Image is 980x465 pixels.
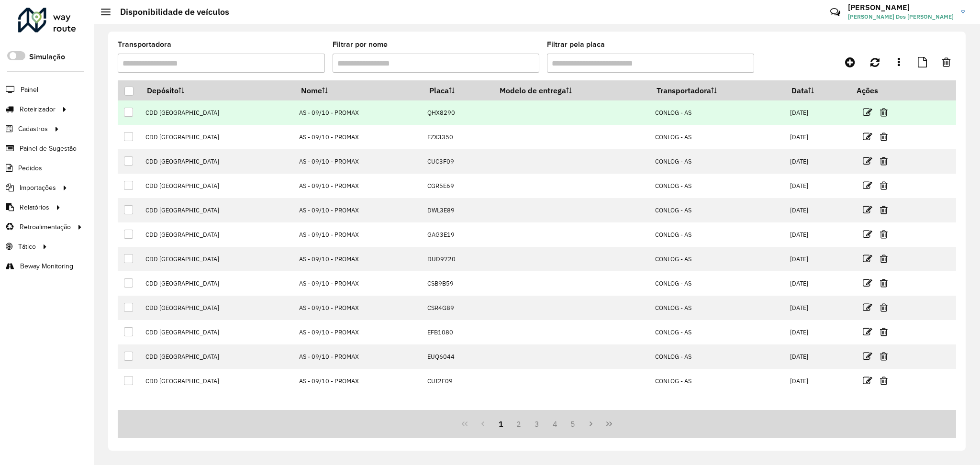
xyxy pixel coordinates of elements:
td: CONLOG - AS [650,247,785,271]
a: Excluir [880,301,888,314]
a: Excluir [880,325,888,338]
span: Retroalimentação [20,222,71,232]
span: Relatórios [20,202,49,212]
a: Excluir [880,228,888,241]
td: CONLOG - AS [650,125,785,149]
td: CDD [GEOGRAPHIC_DATA] [140,344,294,369]
a: Excluir [880,179,888,192]
h3: [PERSON_NAME] [848,3,954,12]
td: AS - 09/10 - PROMAX [294,344,423,369]
td: [DATE] [785,149,850,174]
td: CDD [GEOGRAPHIC_DATA] [140,174,294,198]
td: CONLOG - AS [650,198,785,222]
a: Editar [863,252,872,265]
button: 4 [546,415,564,433]
a: Editar [863,155,872,167]
a: Excluir [880,130,888,143]
td: DWL3E89 [423,198,493,222]
td: CDD [GEOGRAPHIC_DATA] [140,198,294,222]
td: AS - 09/10 - PROMAX [294,149,423,174]
span: Importações [20,183,56,193]
td: CONLOG - AS [650,271,785,296]
th: Transportadora [650,80,785,100]
a: Editar [863,130,872,143]
td: EFB1080 [423,320,493,344]
th: Modelo de entrega [493,80,650,100]
th: Nome [294,80,423,100]
td: [DATE] [785,125,850,149]
td: [DATE] [785,344,850,369]
td: CONLOG - AS [650,344,785,369]
span: Tático [18,242,36,252]
td: CSR4G89 [423,296,493,320]
td: CDD [GEOGRAPHIC_DATA] [140,222,294,247]
td: CUI2F09 [423,369,493,393]
a: Excluir [880,374,888,387]
td: [DATE] [785,174,850,198]
td: CDD [GEOGRAPHIC_DATA] [140,125,294,149]
button: Next Page [582,415,600,433]
td: CDD [GEOGRAPHIC_DATA] [140,100,294,125]
label: Filtrar por nome [333,39,388,50]
span: Cadastros [18,124,48,134]
td: [DATE] [785,100,850,125]
td: AS - 09/10 - PROMAX [294,174,423,198]
td: AS - 09/10 - PROMAX [294,222,423,247]
a: Contato Rápido [825,2,846,22]
a: Editar [863,374,872,387]
td: CGR5E69 [423,174,493,198]
td: EZX3350 [423,125,493,149]
td: [DATE] [785,247,850,271]
a: Editar [863,203,872,216]
a: Editar [863,228,872,241]
td: AS - 09/10 - PROMAX [294,198,423,222]
td: CDD [GEOGRAPHIC_DATA] [140,320,294,344]
a: Excluir [880,106,888,119]
label: Filtrar pela placa [547,39,605,50]
td: [DATE] [785,271,850,296]
td: AS - 09/10 - PROMAX [294,271,423,296]
td: DUD9720 [423,247,493,271]
td: AS - 09/10 - PROMAX [294,320,423,344]
a: Editar [863,350,872,363]
td: CONLOG - AS [650,369,785,393]
td: CONLOG - AS [650,100,785,125]
td: [DATE] [785,296,850,320]
td: CUC3F09 [423,149,493,174]
span: Beway Monitoring [20,261,73,271]
th: Ações [850,80,908,100]
a: Excluir [880,252,888,265]
th: Depósito [140,80,294,100]
a: Excluir [880,203,888,216]
td: AS - 09/10 - PROMAX [294,100,423,125]
span: Roteirizador [20,104,56,114]
a: Editar [863,106,872,119]
td: [DATE] [785,222,850,247]
button: Last Page [600,415,618,433]
td: CDD [GEOGRAPHIC_DATA] [140,149,294,174]
td: [DATE] [785,369,850,393]
td: [DATE] [785,320,850,344]
h2: Disponibilidade de veículos [111,7,229,17]
th: Placa [423,80,493,100]
td: CONLOG - AS [650,149,785,174]
a: Editar [863,301,872,314]
button: 3 [528,415,546,433]
td: CDD [GEOGRAPHIC_DATA] [140,247,294,271]
th: Data [785,80,850,100]
td: CDD [GEOGRAPHIC_DATA] [140,271,294,296]
a: Excluir [880,350,888,363]
td: CONLOG - AS [650,174,785,198]
td: AS - 09/10 - PROMAX [294,247,423,271]
td: GAG3E19 [423,222,493,247]
td: CONLOG - AS [650,320,785,344]
button: 1 [492,415,510,433]
a: Excluir [880,155,888,167]
td: CONLOG - AS [650,222,785,247]
td: CDD [GEOGRAPHIC_DATA] [140,296,294,320]
td: AS - 09/10 - PROMAX [294,125,423,149]
a: Editar [863,179,872,192]
span: Pedidos [18,163,42,173]
td: CONLOG - AS [650,296,785,320]
td: CDD [GEOGRAPHIC_DATA] [140,369,294,393]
